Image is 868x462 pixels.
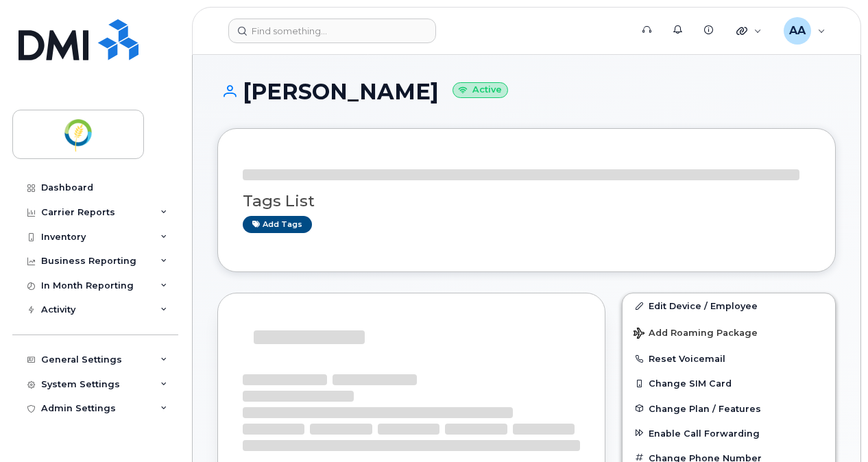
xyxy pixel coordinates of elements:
[649,428,760,438] span: Enable Call Forwarding
[243,193,810,210] h3: Tags List
[243,216,312,233] a: Add tags
[623,371,835,396] button: Change SIM Card
[623,318,835,346] button: Add Roaming Package
[623,421,835,446] button: Enable Call Forwarding
[634,328,758,341] span: Add Roaming Package
[623,293,835,318] a: Edit Device / Employee
[217,80,836,104] h1: [PERSON_NAME]
[623,346,835,371] button: Reset Voicemail
[649,403,761,413] span: Change Plan / Features
[623,396,835,421] button: Change Plan / Features
[453,82,508,98] small: Active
